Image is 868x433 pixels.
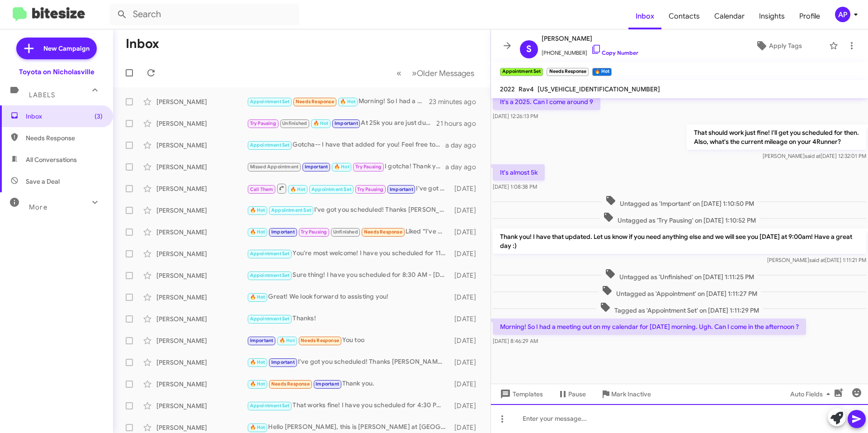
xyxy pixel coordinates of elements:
span: [PHONE_NUMBER] [542,44,638,57]
button: Templates [491,386,550,402]
span: Labels [29,91,55,99]
div: I've got you scheduled! Thanks [PERSON_NAME], have a great day! [247,183,450,194]
span: Appointment Set [271,207,311,213]
span: Profile [792,3,827,29]
span: All Conversations [26,155,77,164]
a: Calendar [707,3,752,29]
div: Sure thing! I have you scheduled for 8:30 AM - [DATE]! Let me know if you need anything else, and... [247,270,450,281]
span: 🔥 Hot [250,381,265,387]
nav: Page navigation example [392,64,480,82]
span: Important [250,338,274,343]
button: Previous [391,64,407,82]
button: Mark Inactive [593,386,658,402]
div: At 25k you are just due a tire rotation. It's normally $24.95 plus tax. [247,118,436,128]
span: Contacts [661,3,707,29]
p: It's almost 5k [493,164,545,181]
a: Insights [752,3,792,29]
button: Next [406,64,480,82]
span: Untagged as 'Try Pausing' on [DATE] 1:10:52 PM [599,212,759,225]
span: Needs Response [26,133,103,143]
span: Inbox [628,3,661,29]
span: Try Pausing [355,164,382,170]
div: That works fine! I have you scheduled for 4:30 PM - [DATE]. Let me know if you need anything else... [247,400,450,411]
div: Great! We look forward to assisting you! [247,292,450,302]
span: 🔥 Hot [250,207,265,213]
p: Thank you! I have that updated. Let us know if you need anything else and we will see you [DATE] ... [493,228,866,254]
span: Apply Tags [769,38,802,54]
div: [PERSON_NAME] [156,97,247,106]
div: AP [835,7,850,22]
span: Older Messages [417,68,474,78]
div: You're most welcome! I have you scheduled for 11:30 AM - [DATE]. Let me know if you need anything... [247,248,450,259]
span: Tagged as 'Appointment Set' on [DATE] 1:11:29 PM [596,302,763,315]
div: I gotcha! Thank you for letting me know [PERSON_NAME]. As long as it's the 2020 4Runner you're dr... [247,162,445,172]
button: Auto Fields [783,386,841,402]
small: Needs Response [547,68,588,76]
div: [DATE] [450,401,483,410]
input: Search [109,4,299,25]
span: Appointment Set [311,186,351,192]
span: « [396,67,401,79]
span: 🔥 Hot [250,229,265,235]
span: (3) [94,112,103,121]
div: Liked “I've got you scheduled! Thanks [PERSON_NAME], have a great day!” [247,227,450,237]
div: Thanks! [247,314,450,324]
span: Inbox [26,112,103,121]
span: New Campaign [43,44,90,53]
div: [PERSON_NAME] [156,401,247,410]
span: S [526,42,532,57]
span: Needs Response [296,99,334,105]
span: Needs Response [271,381,310,387]
div: [PERSON_NAME] [156,380,247,389]
span: Appointment Set [250,99,290,105]
span: 🔥 Hot [250,359,265,365]
span: Needs Response [364,229,402,235]
span: Important [316,381,339,387]
div: 23 minutes ago [429,97,483,106]
span: [PERSON_NAME] [DATE] 12:32:01 PM [763,152,866,159]
span: [PERSON_NAME] [DATE] 1:11:21 PM [767,257,866,263]
span: 🔥 Hot [334,164,349,170]
span: Templates [498,386,543,402]
span: 🔥 Hot [290,186,306,192]
span: Try Pausing [250,120,276,126]
div: [PERSON_NAME] [156,162,247,171]
span: 🔥 Hot [250,424,265,430]
div: [PERSON_NAME] [156,119,247,128]
span: Untagged as 'Important' on [DATE] 1:10:50 PM [602,195,758,208]
div: [DATE] [450,293,483,302]
div: [DATE] [450,206,483,215]
div: a day ago [445,141,483,150]
span: Untagged as 'Appointment' on [DATE] 1:11:27 PM [598,285,761,298]
div: [PERSON_NAME] [156,314,247,324]
span: Rav4 [519,85,534,93]
div: [DATE] [450,228,483,237]
div: Hello [PERSON_NAME], this is [PERSON_NAME] at [GEOGRAPHIC_DATA] on [GEOGRAPHIC_DATA]. It's been a... [247,422,450,433]
span: Appointment Set [250,272,290,278]
span: [PERSON_NAME] [542,33,638,44]
p: That should work just fine! I'll get you scheduled for then. Also, what's the current mileage on ... [687,124,866,150]
div: [PERSON_NAME] [156,206,247,215]
div: [DATE] [450,184,483,193]
span: Important [335,120,358,126]
span: Unfinished [333,229,358,235]
div: 21 hours ago [436,119,483,128]
span: Important [305,164,328,170]
span: Try Pausing [301,229,327,235]
span: [DATE] 12:26:13 PM [493,113,538,119]
span: Call Them [250,186,274,192]
a: Copy Number [591,49,638,56]
span: 🔥 Hot [340,99,355,105]
span: Untagged as 'Unfinished' on [DATE] 1:11:25 PM [601,268,758,281]
small: 🔥 Hot [592,68,612,76]
span: Pause [568,386,586,402]
span: Appointment Set [250,142,290,148]
span: 2022 [500,85,515,93]
span: Important [271,359,295,365]
div: [PERSON_NAME] [156,184,247,193]
span: Needs Response [301,338,339,343]
span: Try Pausing [357,186,383,192]
div: [DATE] [450,271,483,280]
span: Auto Fields [790,386,834,402]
